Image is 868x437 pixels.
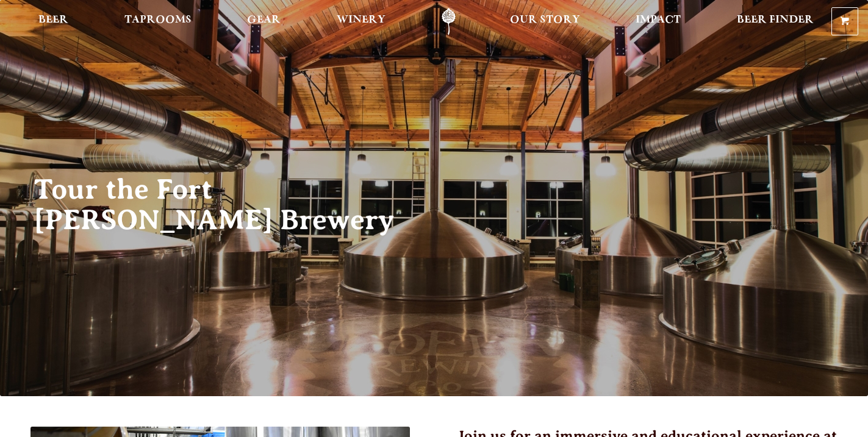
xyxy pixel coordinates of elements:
span: Beer [38,15,68,25]
a: Impact [628,8,689,35]
a: Taprooms [117,8,199,35]
span: Beer Finder [737,15,814,25]
span: Winery [337,15,386,25]
a: Odell Home [426,8,472,35]
a: Gear [239,8,289,35]
h2: Tour the Fort [PERSON_NAME] Brewery [34,174,415,235]
a: Beer [30,8,76,35]
span: Taprooms [124,15,192,25]
span: Our Story [510,15,580,25]
a: Our Story [502,8,588,35]
span: Gear [247,15,281,25]
a: Winery [329,8,393,35]
a: Beer Finder [729,8,822,35]
span: Impact [636,15,681,25]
